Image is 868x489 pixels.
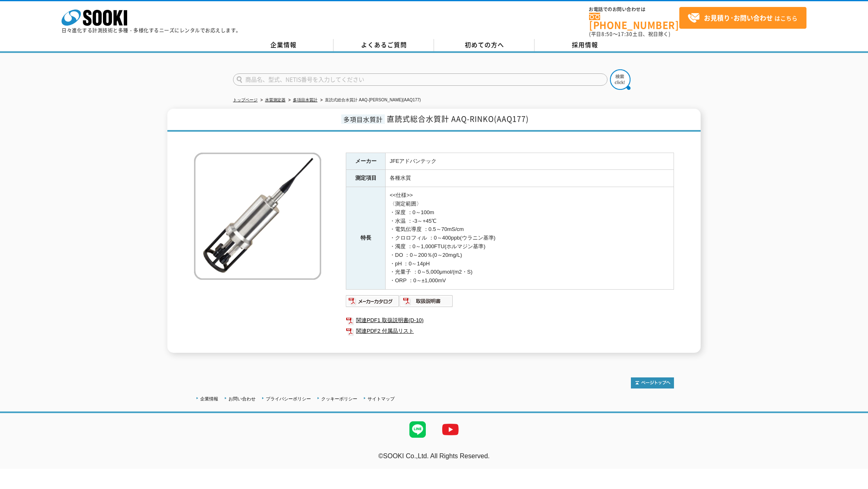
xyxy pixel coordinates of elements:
[228,396,256,401] a: お問い合わせ
[233,98,258,102] a: トップページ
[618,30,633,38] span: 17:30
[387,113,529,124] span: 直読式総合水質計 AAQ-RINKO(AAQ177)
[266,396,311,401] a: プライバシーポリシー
[233,73,608,86] input: 商品名、型式、NETIS番号を入力してください
[704,13,773,23] strong: お見積り･お問い合わせ
[465,40,504,49] span: 初めての方へ
[386,187,674,290] td: <<仕様>> 〈測定範囲〉 ・深度 ：0～100m ・水温 ：-3～+45℃ ・電気伝導度 ：0.5～70mS/cm ・クロロフィル ：0～400ppb(ウラニン基準) ・濁度 ：0～1,000...
[346,170,386,187] th: 測定項目
[194,153,321,280] img: 直読式総合水質計 AAQ-RINKO(AAQ177)
[333,39,434,51] a: よくあるご質問
[400,300,453,306] a: 取扱説明書
[631,377,674,388] img: トップページへ
[589,30,670,38] span: (平日 ～ 土日、祝日除く)
[589,7,679,12] span: お電話でのお問い合わせは
[589,13,679,30] a: [PHONE_NUMBER]
[346,187,386,290] th: 特長
[346,153,386,170] th: メーカー
[386,170,674,187] td: 各種水質
[200,396,218,401] a: 企業情報
[346,295,400,308] img: メーカーカタログ
[62,28,241,33] p: 日々進化する計測技術と多種・多様化するニーズにレンタルでお応えします。
[293,98,318,102] a: 多項目水質計
[836,461,868,468] a: テストMail
[319,96,421,105] li: 直読式総合水質計 AAQ-[PERSON_NAME](AAQ177)
[341,114,385,124] span: 多項目水質計
[434,413,467,446] img: YouTube
[265,98,286,102] a: 水質測定器
[321,396,357,401] a: クッキーポリシー
[535,39,635,51] a: 採用情報
[688,12,797,24] span: はこちら
[401,413,434,446] img: LINE
[610,69,630,90] img: btn_search.png
[601,30,613,38] span: 8:50
[233,39,333,51] a: 企業情報
[346,315,674,326] a: 関連PDF1 取扱説明書(D-10)
[386,153,674,170] td: JFEアドバンテック
[434,39,535,51] a: 初めての方へ
[368,396,395,401] a: サイトマップ
[346,326,674,336] a: 関連PDF2 付属品リスト
[346,300,400,306] a: メーカーカタログ
[400,295,453,308] img: 取扱説明書
[679,7,806,29] a: お見積り･お問い合わせはこちら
